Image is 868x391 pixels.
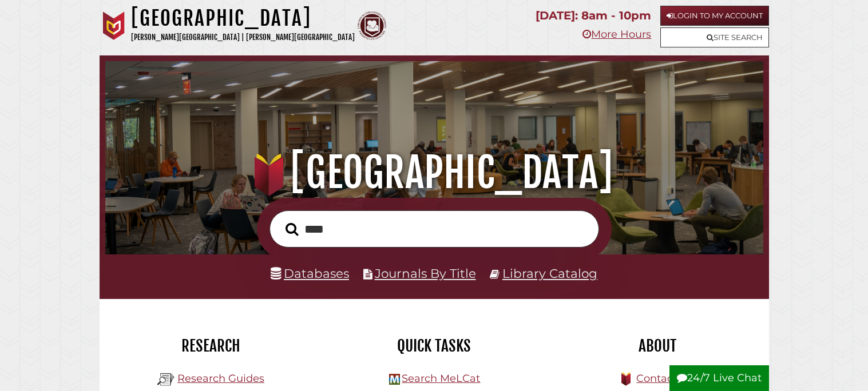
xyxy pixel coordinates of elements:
button: Search [280,220,304,240]
h2: Research [108,336,314,356]
img: Hekman Library Logo [157,371,175,388]
a: Databases [271,266,349,281]
h1: [GEOGRAPHIC_DATA] [131,6,355,31]
p: [DATE]: 8am - 10pm [536,6,651,26]
h1: [GEOGRAPHIC_DATA] [118,147,750,198]
a: Library Catalog [502,266,597,281]
a: Search MeLCat [402,372,480,385]
a: More Hours [582,28,651,41]
i: Search [286,222,299,236]
img: Calvin University [100,11,128,40]
a: Login to My Account [660,6,769,26]
img: Calvin Theological Seminary [358,11,386,40]
p: [PERSON_NAME][GEOGRAPHIC_DATA] | [PERSON_NAME][GEOGRAPHIC_DATA] [131,31,355,44]
h2: About [554,336,760,356]
img: Hekman Library Logo [389,374,400,385]
h2: Quick Tasks [331,336,537,356]
a: Contact Us [636,372,693,385]
a: Research Guides [177,372,264,385]
a: Journals By Title [375,266,476,281]
a: Site Search [660,27,769,47]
